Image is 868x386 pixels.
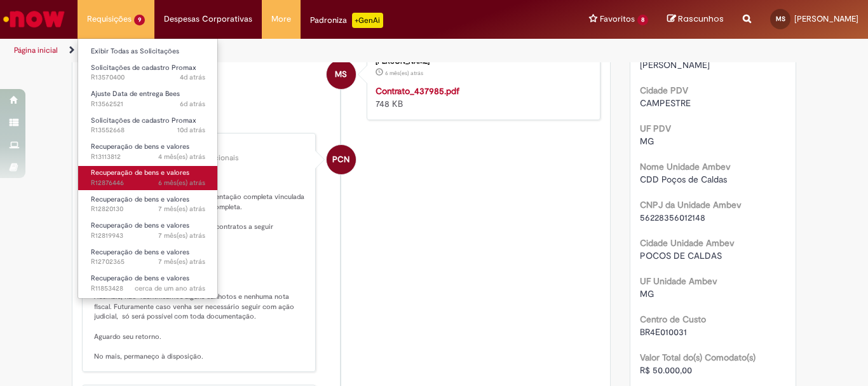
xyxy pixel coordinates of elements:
span: Rascunhos [678,13,724,25]
a: Página inicial [14,45,58,55]
span: 4 mês(es) atrás [158,152,205,162]
b: Valor Total do(s) Comodato(s) [640,352,756,363]
a: Aberto R13562521 : Ajuste Data de entrega Bees [78,87,218,111]
span: Ajuste Data de entrega Bees [91,89,180,99]
span: Requisições [87,13,132,25]
span: R12876446 [91,178,205,188]
span: CAMPESTRE [640,97,691,109]
time: 01/04/2025 12:50:38 [158,178,205,188]
a: Rascunhos [667,13,724,25]
span: Recuperação de bens e valores [91,247,189,257]
a: Aberto R13552668 : Solicitações de cadastro Promax [78,114,218,137]
span: 7 mês(es) atrás [158,231,205,240]
a: Aberto R12876446 : Recuperação de bens e valores [78,166,218,190]
span: Despesas Corporativas [164,13,252,25]
div: Mila Teodoro dos Santos [327,60,356,89]
span: Favoritos [600,13,635,25]
a: Aberto R13570400 : Solicitações de cadastro Promax [78,61,218,85]
span: 8 [637,15,648,25]
time: 26/09/2025 12:22:40 [180,72,205,82]
span: R11853428 [91,284,205,294]
span: R12820130 [91,204,205,214]
b: CNPJ da Unidade Ambev [640,199,742,210]
span: [STREET_ADDRESS][PERSON_NAME] [640,46,719,71]
p: +GenAi [352,13,383,28]
a: Exibir Todas as Solicitações [78,45,218,59]
span: Recuperação de bens e valores [91,273,189,283]
b: Cidade PDV [640,85,688,96]
span: MS [335,59,347,90]
span: R12702365 [91,257,205,267]
span: More [271,13,291,25]
b: Cidade Unidade Ambev [640,237,735,249]
time: 21/02/2025 10:46:43 [158,257,205,266]
div: Pamela Colombo Negrao [327,145,356,174]
span: Solicitações de cadastro Promax [91,63,196,72]
time: 20/09/2025 11:55:27 [177,125,205,135]
div: Padroniza [310,13,383,28]
span: Recuperação de bens e valores [91,168,189,177]
span: [PERSON_NAME] [794,13,858,24]
span: 56228356012148 [640,212,705,223]
span: 6 mês(es) atrás [385,69,423,77]
span: Recuperação de bens e valores [91,221,189,230]
span: R13562521 [91,99,205,109]
time: 25/03/2025 13:09:57 [385,69,423,77]
span: R13113812 [91,152,205,162]
a: Contrato_437985.pdf [376,85,459,97]
span: R$ 50.000,00 [640,364,692,376]
div: 748 KB [376,85,587,110]
span: MG [640,135,654,147]
b: UF PDV [640,123,671,134]
div: [PERSON_NAME] [376,58,587,65]
span: 6d atrás [180,99,205,109]
time: 24/09/2025 11:29:18 [180,99,205,109]
a: Aberto R11853428 : Recuperação de bens e valores [78,272,218,295]
span: R13570400 [91,72,205,83]
span: 6 mês(es) atrás [158,178,205,188]
ul: Requisições [78,38,218,299]
span: PCN [332,144,349,175]
a: Aberto R12819943 : Recuperação de bens e valores [78,219,218,242]
span: R12819943 [91,231,205,241]
span: BR4E010031 [640,326,687,338]
b: Nome Unidade Ambev [640,161,731,172]
span: MS [776,15,785,23]
b: UF Unidade Ambev [640,275,717,287]
span: 9 [134,15,145,25]
span: 4d atrás [180,72,205,82]
span: Recuperação de bens e valores [91,195,189,204]
b: Centro de Custo [640,314,706,325]
span: 7 mês(es) atrás [158,204,205,214]
ul: Trilhas de página [10,39,569,62]
span: MG [640,288,654,300]
span: cerca de um ano atrás [135,284,205,293]
a: Aberto R12702365 : Recuperação de bens e valores [78,245,218,269]
span: Solicitações de cadastro Promax [91,116,196,125]
span: CDD Poços de Caldas [640,174,727,185]
img: ServiceNow [1,6,67,32]
span: 10d atrás [177,125,205,135]
span: R13552668 [91,125,205,135]
span: POCOS DE CALDAS [640,250,722,261]
span: 7 mês(es) atrás [158,257,205,266]
a: Aberto R12820130 : Recuperação de bens e valores [78,193,218,216]
a: Aberto R13113812 : Recuperação de bens e valores [78,140,218,163]
span: Recuperação de bens e valores [91,142,189,151]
